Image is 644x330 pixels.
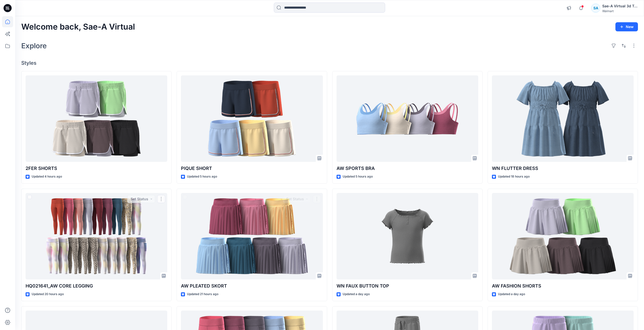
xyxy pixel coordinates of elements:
button: New [615,22,638,31]
p: Updated 21 hours ago [187,292,218,297]
p: Updated a day ago [343,292,370,297]
h2: Explore [21,42,47,50]
p: WN FLUTTER DRESS [492,165,634,172]
p: Updated a day ago [498,292,525,297]
p: WN FAUX BUTTON TOP [337,282,478,290]
a: AW PLEATED SKORT [181,193,323,280]
p: AW FASHION SHORTS [492,282,634,290]
p: Updated 5 hours ago [187,174,217,179]
div: Walmart [602,9,638,13]
p: PIQUE SHORT [181,165,323,172]
div: SA [591,4,600,13]
a: 2FER SHORTS [26,75,167,162]
h4: Styles [21,60,638,66]
h2: Welcome back, Sae-A Virtual [21,22,135,32]
a: WN FLUTTER DRESS [492,75,634,162]
p: Updated 18 hours ago [498,174,530,179]
p: 2FER SHORTS [26,165,167,172]
a: AW FASHION SHORTS [492,193,634,280]
p: AW SPORTS BRA [337,165,478,172]
div: Sae-A Virtual 3d Team [602,3,638,9]
a: HQ021641_AW CORE LEGGING [26,193,167,280]
p: Updated 4 hours ago [32,174,62,179]
a: AW SPORTS BRA [337,75,478,162]
p: Updated 5 hours ago [343,174,373,179]
p: AW PLEATED SKORT [181,282,323,290]
a: PIQUE SHORT [181,75,323,162]
a: WN FAUX BUTTON TOP [337,193,478,280]
p: HQ021641_AW CORE LEGGING [26,282,167,290]
p: Updated 20 hours ago [32,292,64,297]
